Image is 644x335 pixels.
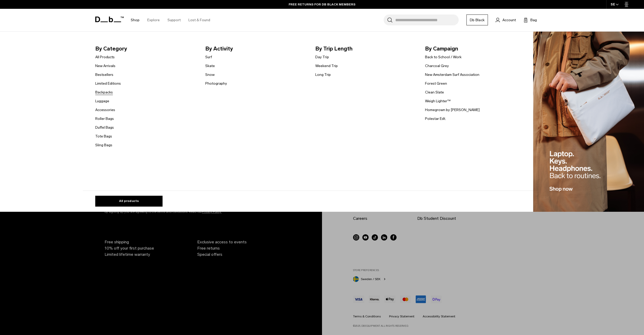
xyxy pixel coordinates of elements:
a: Accessories [95,107,115,113]
a: Forest Green [425,81,447,86]
img: Db [533,32,644,212]
a: Clean Slate [425,90,444,95]
a: New Amsterdam Surf Association [425,72,479,77]
a: Photography [205,81,227,86]
a: Db Black [466,14,488,25]
span: Bag [530,17,537,23]
a: Long Trip [315,72,331,77]
a: Explore [147,11,160,29]
a: Polestar Edt. [425,116,446,121]
a: FREE RETURNS FOR DB BLACK MEMBERS [289,2,355,7]
span: By Campaign [425,45,527,53]
a: New Arrivals [95,63,115,69]
a: Luggage [95,98,109,104]
a: Day Trip [315,54,329,60]
a: Roller Bags [95,116,114,121]
a: Sling Bags [95,142,112,148]
a: Support [167,11,181,29]
a: Backpacks [95,90,113,95]
a: Bestsellers [95,72,113,77]
a: All Products [95,54,115,60]
a: Lost & Found [188,11,210,29]
span: By Activity [205,45,307,53]
a: Account [496,17,516,23]
a: Skate [205,63,215,69]
span: By Category [95,45,197,53]
a: Duffel Bags [95,125,114,130]
a: Limited Editions [95,81,121,86]
a: Weekend Trip [315,63,338,69]
nav: Main Navigation [127,9,214,31]
span: By Trip Length [315,45,417,53]
a: Shop [131,11,140,29]
a: Weigh Lighter™ [425,98,451,104]
a: All products [95,196,163,207]
button: Bag [524,17,537,23]
span: Account [502,17,516,23]
a: Tote Bags [95,134,112,139]
a: Snow [205,72,215,77]
a: Surf [205,54,212,60]
a: Back to School / Work [425,54,462,60]
a: Homegrown by [PERSON_NAME] [425,107,480,113]
a: Charcoal Grey [425,63,449,69]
